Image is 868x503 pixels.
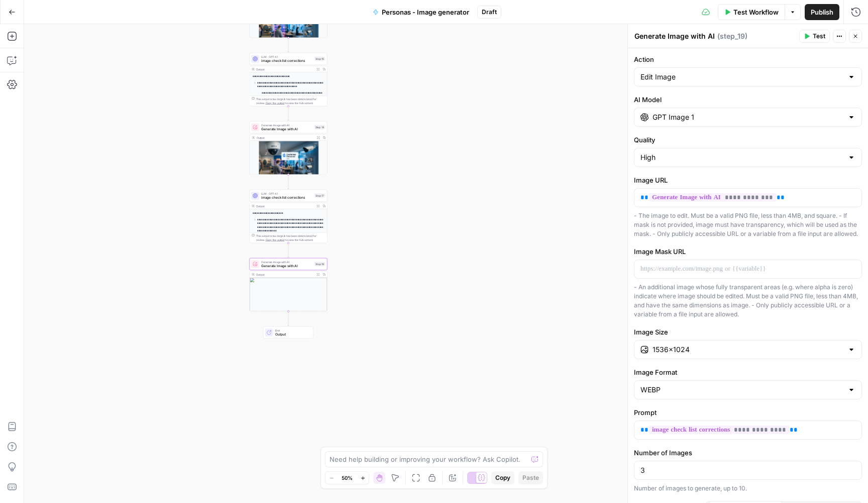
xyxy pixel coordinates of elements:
[261,195,312,200] span: image check list corrections
[634,175,862,185] label: Image URL
[634,283,862,319] div: - An additional image whose fully transparent areas (e.g. where alpha is zero) indicate where ima...
[733,7,779,17] span: Test Workflow
[250,258,328,311] div: Generate Image with AIGenerate Image with AIStep 19Output
[718,4,785,20] button: Test Workflow
[634,448,862,458] label: Number of Images
[250,121,328,175] div: Generate Image with AIGenerate Image with AIStep 14Output
[256,97,325,105] div: This output is too large & has been abbreviated for review. to view the full content.
[634,484,862,493] div: Number of images to generate, up to 10.
[256,67,313,71] div: Output
[314,194,325,198] div: Step 17
[811,7,833,17] span: Publish
[261,123,312,127] span: Generate Image with AI
[518,471,543,484] button: Paste
[314,262,325,267] div: Step 19
[261,58,312,63] span: image check list corrections
[275,328,309,332] span: End
[261,55,312,59] span: LLM · GPT-4.1
[250,278,327,311] img: image.webp%22]
[256,136,313,140] div: Output
[495,473,510,482] span: Copy
[266,238,285,241] span: Copy the output
[256,234,325,242] div: This output is too large & has been abbreviated for review. to view the full content.
[342,474,353,482] span: 50%
[653,345,843,355] input: 1536×1024
[288,106,289,121] g: Edge from step_15 to step_14
[482,8,497,17] span: Draft
[288,243,289,258] g: Edge from step_17 to step_19
[261,192,312,196] span: LLM · GPT-4.1
[250,326,328,339] div: EndOutput
[640,385,843,395] input: WEBP
[261,127,312,132] span: Generate Image with AI
[491,471,514,484] button: Copy
[288,175,289,189] g: Edge from step_14 to step_17
[640,72,843,82] input: Edit Image
[382,7,469,17] span: Personas - Image generator
[250,4,327,44] img: image.webp
[634,367,862,377] label: Image Format
[288,311,289,326] g: Edge from step_19 to end
[653,112,843,122] input: Select a model
[634,407,862,417] label: Prompt
[256,204,313,208] div: Output
[522,473,539,482] span: Paste
[634,95,862,105] label: AI Model
[634,135,862,145] label: Quality
[813,32,825,41] span: Test
[634,246,862,257] label: Image Mask URL
[634,211,862,238] div: - The image to edit. Must be a valid PNG file, less than 4MB, and square. - If mask is not provid...
[314,125,325,130] div: Step 14
[261,264,312,269] span: Generate Image with AI
[288,38,289,52] g: Edge from step_9 to step_15
[717,31,747,41] span: ( step_19 )
[634,54,862,64] label: Action
[266,102,285,105] span: Copy the output
[367,4,475,20] button: Personas - Image generator
[805,4,839,20] button: Publish
[799,30,830,43] button: Test
[275,332,309,337] span: Output
[250,141,327,181] img: image.webp
[261,260,312,264] span: Generate Image with AI
[634,327,862,337] label: Image Size
[314,57,325,61] div: Step 15
[634,31,715,41] textarea: Generate Image with AI
[256,273,313,277] div: Output
[640,152,843,162] input: High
